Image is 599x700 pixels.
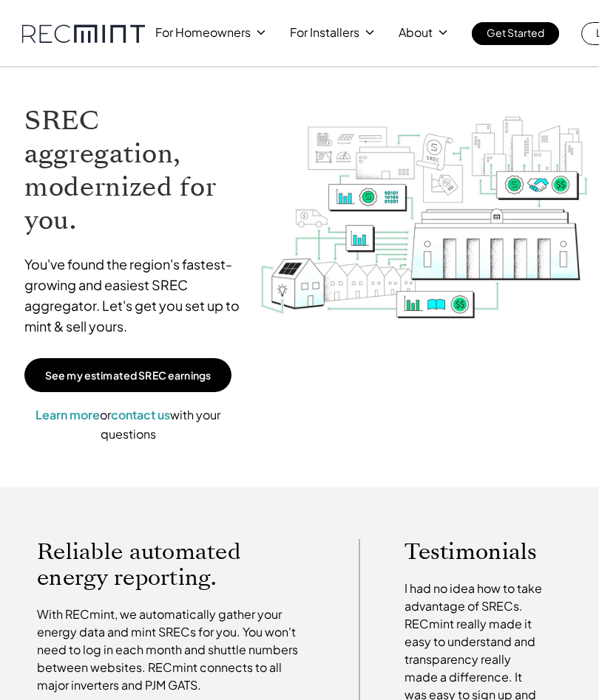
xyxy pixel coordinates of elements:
p: Testimonials [405,539,544,565]
p: or with your questions [24,405,231,443]
a: contact us [111,407,170,422]
p: Get Started [487,22,544,43]
a: Learn more [35,407,100,422]
h1: SREC aggregation, modernized for you. [24,104,245,237]
p: See my estimated SREC earnings [45,368,211,382]
p: You've found the region's fastest-growing and easiest SREC aggregator. Let's get you set up to mi... [24,254,245,337]
p: For Homeowners [155,22,251,43]
p: For Installers [290,22,359,43]
img: RECmint value cycle [260,89,589,354]
p: Reliable automated energy reporting. [37,539,314,591]
p: With RECmint, we automatically gather your energy data and mint SRECs for you. You won't need to ... [37,605,314,694]
p: About [399,22,433,43]
a: See my estimated SREC earnings [24,358,231,392]
a: Get Started [472,22,559,45]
